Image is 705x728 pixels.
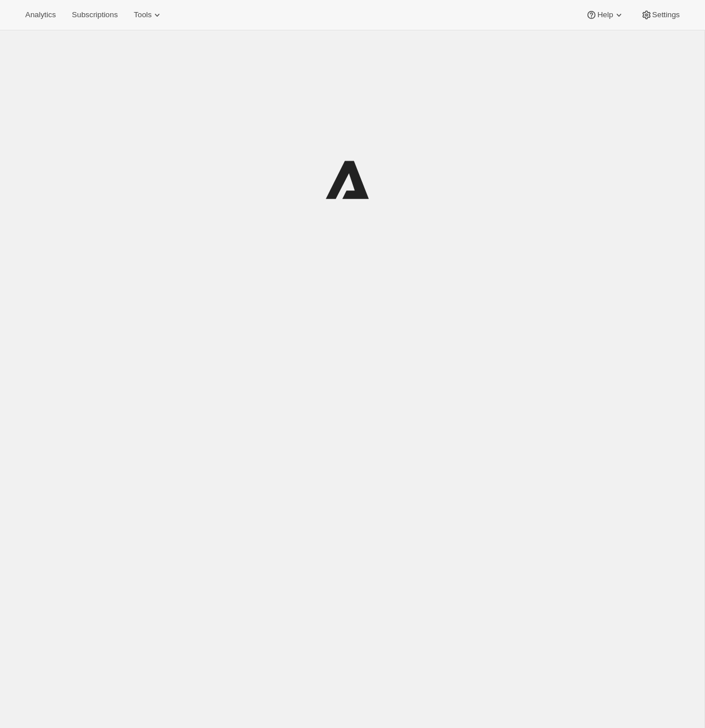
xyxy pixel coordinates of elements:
[634,7,687,23] button: Settings
[18,7,63,23] button: Analytics
[65,7,124,23] button: Subscriptions
[597,10,613,20] span: Help
[127,7,170,23] button: Tools
[25,10,56,20] span: Analytics
[72,10,118,20] span: Subscriptions
[579,7,631,23] button: Help
[652,10,680,20] span: Settings
[134,10,151,20] span: Tools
